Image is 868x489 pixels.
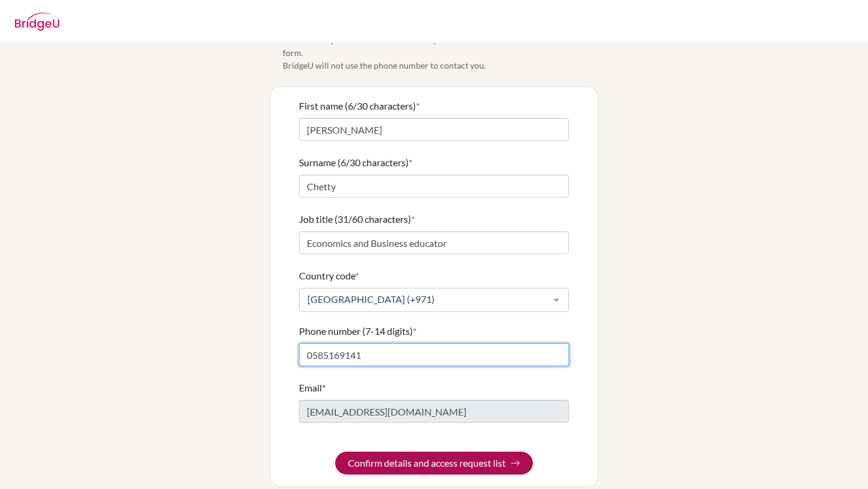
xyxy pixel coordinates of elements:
label: Country code [299,269,359,283]
span: [GEOGRAPHIC_DATA] (+971) [304,293,544,305]
input: Enter your first name [299,118,569,141]
label: Job title (31/60 characters) [299,212,415,226]
input: Enter your surname [299,175,569,198]
label: Surname (6/30 characters) [299,155,412,170]
img: Arrow right [511,458,520,468]
input: Enter your job title [299,231,569,254]
label: Phone number (7-14 digits) [299,324,417,338]
img: BridgeU logo [14,13,60,31]
label: Email* [299,381,325,395]
button: Confirm details and access request list [335,452,533,475]
label: First name (6/30 characters) [299,99,420,113]
input: Enter your number [299,343,569,366]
